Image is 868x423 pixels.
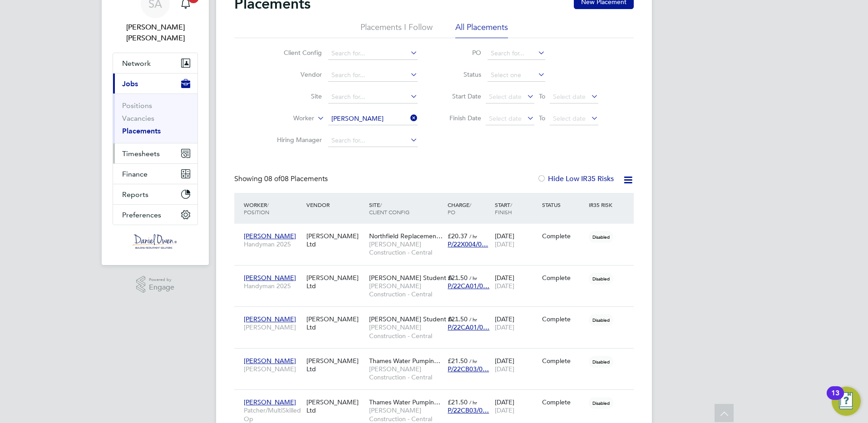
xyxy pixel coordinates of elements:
[122,190,148,199] span: Reports
[553,93,586,101] span: Select date
[122,114,154,123] a: Vacancies
[122,211,161,219] span: Preferences
[270,136,322,144] label: Hiring Manager
[113,93,197,143] div: Jobs
[149,284,174,291] span: Engage
[360,22,433,38] li: Placements I Follow
[536,90,548,102] span: To
[537,174,614,183] label: Hide Low IR35 Risks
[328,69,418,82] input: Search for...
[493,352,540,378] div: [DATE]
[495,323,514,331] span: [DATE]
[542,398,585,406] div: Complete
[122,79,138,88] span: Jobs
[493,227,540,253] div: [DATE]
[369,323,443,339] span: [PERSON_NAME] Construction - Central
[448,240,488,248] span: P/22X004/0…
[589,231,613,243] span: Disabled
[133,234,178,249] img: danielowen-logo-retina.png
[328,91,418,103] input: Search for...
[244,406,302,423] span: Patcher/MultiSkilled Op
[445,197,493,220] div: Charge
[244,274,296,282] span: [PERSON_NAME]
[244,315,296,323] span: [PERSON_NAME]
[369,282,443,298] span: [PERSON_NAME] Construction - Central
[244,201,269,216] span: / Position
[448,201,471,216] span: / PO
[270,49,322,57] label: Client Config
[149,276,174,284] span: Powered by
[440,114,481,122] label: Finish Date
[369,315,459,323] span: [PERSON_NAME] Student A…
[440,92,481,100] label: Start Date
[448,406,489,414] span: P/22CB03/0…
[542,232,585,240] div: Complete
[270,92,322,100] label: Site
[493,310,540,336] div: [DATE]
[369,406,443,423] span: [PERSON_NAME] Construction - Central
[448,365,489,373] span: P/22CB03/0…
[304,393,367,419] div: [PERSON_NAME] Ltd
[493,269,540,295] div: [DATE]
[589,397,613,409] span: Disabled
[244,240,302,248] span: Handyman 2025
[113,164,197,184] button: Finance
[589,356,613,368] span: Disabled
[242,310,634,318] a: [PERSON_NAME][PERSON_NAME][PERSON_NAME] Ltd[PERSON_NAME] Student A…[PERSON_NAME] Construction - C...
[242,269,634,276] a: [PERSON_NAME]Handyman 2025[PERSON_NAME] Ltd[PERSON_NAME] Student A…[PERSON_NAME] Construction - C...
[328,134,418,147] input: Search for...
[367,197,445,220] div: Site
[448,232,468,240] span: £20.37
[455,22,508,38] li: All Placements
[493,393,540,419] div: [DATE]
[448,398,468,406] span: £21.50
[448,357,468,365] span: £21.50
[244,398,296,406] span: [PERSON_NAME]
[113,234,198,249] a: Go to home page
[244,282,302,290] span: Handyman 2025
[469,358,477,364] span: / hr
[369,357,440,365] span: Thames Water Pumpin…
[832,387,861,416] button: Open Resource Center, 13 new notifications
[264,174,281,183] span: 08 of
[369,240,443,256] span: [PERSON_NAME] Construction - Central
[542,357,585,365] div: Complete
[448,315,468,323] span: £21.50
[244,357,296,365] span: [PERSON_NAME]
[244,232,296,240] span: [PERSON_NAME]
[495,406,514,414] span: [DATE]
[495,365,514,373] span: [DATE]
[495,240,514,248] span: [DATE]
[469,316,477,323] span: / hr
[488,47,545,60] input: Search for...
[122,101,152,110] a: Positions
[242,352,634,359] a: [PERSON_NAME][PERSON_NAME][PERSON_NAME] LtdThames Water Pumpin…[PERSON_NAME] Construction - Centr...
[495,282,514,290] span: [DATE]
[369,201,409,216] span: / Client Config
[113,143,197,163] button: Timesheets
[831,393,839,405] div: 13
[244,323,302,331] span: [PERSON_NAME]
[542,315,585,323] div: Complete
[244,365,302,373] span: [PERSON_NAME]
[304,227,367,253] div: [PERSON_NAME] Ltd
[488,69,545,82] input: Select one
[122,59,151,68] span: Network
[542,274,585,282] div: Complete
[469,233,477,240] span: / hr
[234,174,330,184] div: Showing
[304,310,367,336] div: [PERSON_NAME] Ltd
[113,205,197,225] button: Preferences
[589,314,613,326] span: Disabled
[489,114,522,123] span: Select date
[136,276,175,293] a: Powered byEngage
[264,174,328,183] span: 08 Placements
[122,149,160,158] span: Timesheets
[304,269,367,295] div: [PERSON_NAME] Ltd
[440,49,481,57] label: PO
[113,22,198,44] span: Samantha Ahmet
[242,393,634,401] a: [PERSON_NAME]Patcher/MultiSkilled Op[PERSON_NAME] LtdThames Water Pumpin…[PERSON_NAME] Constructi...
[589,273,613,285] span: Disabled
[469,399,477,406] span: / hr
[242,227,634,235] a: [PERSON_NAME]Handyman 2025[PERSON_NAME] LtdNorthfield Replacemen…[PERSON_NAME] Construction - Cen...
